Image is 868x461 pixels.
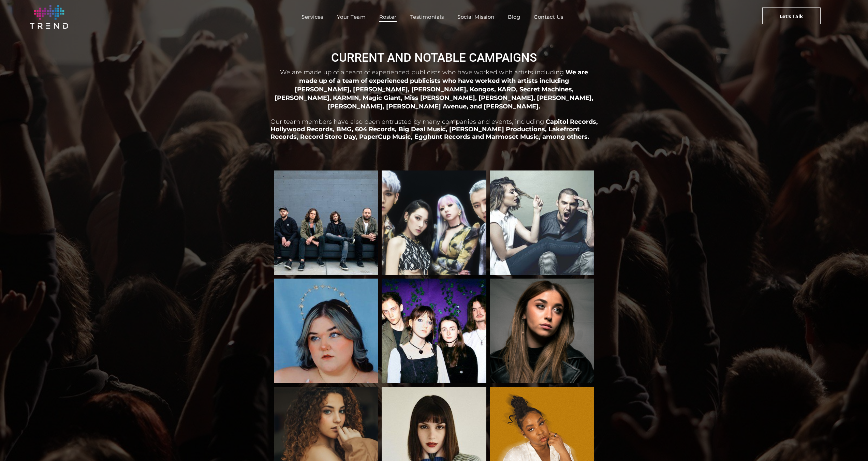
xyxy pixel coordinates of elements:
[280,69,564,76] span: We are made up of a team of experienced publicists who have worked with artists including
[490,279,594,383] a: Rachel Grae
[382,279,486,383] a: Little Fuss
[490,170,594,275] a: Karmin
[295,12,330,22] a: Services
[451,12,501,22] a: Social Mission
[403,12,451,22] a: Testimonials
[270,118,544,125] span: Our team members have also been entrusted by many companies and events, including
[274,279,379,383] a: Courtney Govan
[527,12,570,22] a: Contact Us
[274,170,379,275] a: Kongos
[372,12,403,22] a: Roster
[30,5,68,29] img: logo
[331,51,537,65] span: CURRENT AND NOTABLE CAMPAIGNS
[501,12,527,22] a: Blog
[270,118,598,140] span: Capitol Records, Hollywood Records, BMG, 604 Records, Big Deal Music, [PERSON_NAME] Productions, ...
[382,170,486,275] a: KARD
[275,69,593,110] span: We are made up of a team of experienced publicists who have worked with artists including [PERSON...
[780,8,803,25] span: Let's Talk
[762,8,821,24] a: Let's Talk
[330,12,372,22] a: Your Team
